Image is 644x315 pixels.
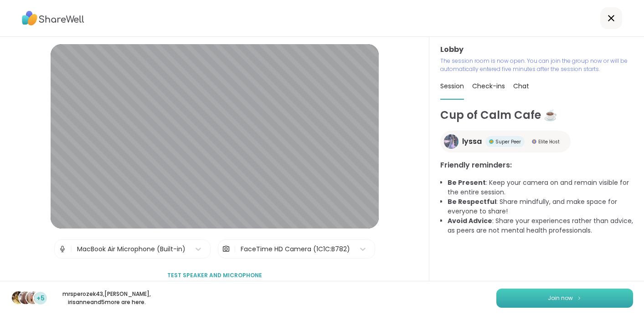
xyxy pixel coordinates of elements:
span: Session [440,81,464,91]
p: mrsperozek43 , [PERSON_NAME] , irisanne and 5 more are here. [56,290,158,306]
span: lyssa [462,136,482,147]
li: : Share your experiences rather than advice, as peers are not mental health professionals. [448,216,633,235]
b: Be Present [448,178,486,187]
p: The session room is now open. You can join the group now or will be automatically entered five mi... [440,57,633,73]
img: ShareWell Logo [22,8,84,29]
span: +5 [36,294,45,303]
li: : Share mindfully, and make space for everyone to share! [448,197,633,216]
img: mrsperozek43 [12,291,25,304]
span: Join now [548,294,573,302]
img: dodi [19,291,32,304]
img: Elite Host [532,139,536,144]
div: MacBook Air Microphone (Built-in) [77,244,185,254]
img: Camera [222,240,230,258]
img: lyssa [444,134,459,149]
b: Be Respectful [448,197,496,206]
img: ShareWell Logomark [577,295,582,300]
img: irisanne [26,291,39,304]
span: | [234,240,236,258]
h1: Cup of Calm Cafe ☕️ [440,107,633,123]
span: Super Peer [495,138,521,145]
h3: Friendly reminders: [440,160,633,171]
h3: Lobby [440,44,633,55]
img: Super Peer [489,139,494,144]
span: Check-ins [472,81,505,91]
div: FaceTime HD Camera (1C1C:B782) [241,244,350,254]
span: | [70,240,72,258]
button: Test speaker and microphone [164,266,266,285]
li: : Keep your camera on and remain visible for the entire session. [448,178,633,197]
span: Chat [513,81,529,91]
img: Microphone [58,240,67,258]
button: Join now [496,289,633,308]
a: lyssalyssaSuper PeerSuper PeerElite HostElite Host [440,131,571,152]
b: Avoid Advice [448,216,492,225]
span: Test speaker and microphone [167,271,262,279]
span: Elite Host [538,138,560,145]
